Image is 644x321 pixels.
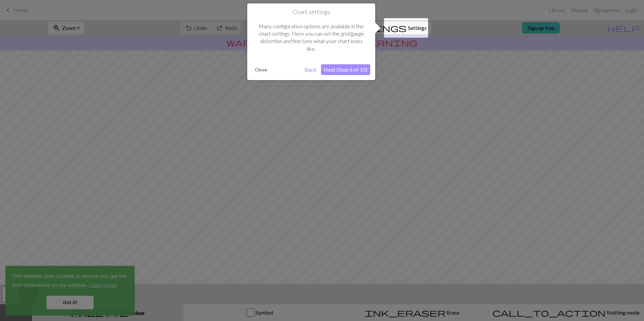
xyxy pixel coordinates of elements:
div: Many configuration options are available in the chart settings. Here you can set the grid/gauge d... [252,16,370,60]
button: Close [252,65,270,75]
div: Chart settings [247,3,375,80]
h1: Chart settings [252,8,370,16]
button: Next (Step 6 of 10) [321,64,370,75]
button: Back [302,64,319,75]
